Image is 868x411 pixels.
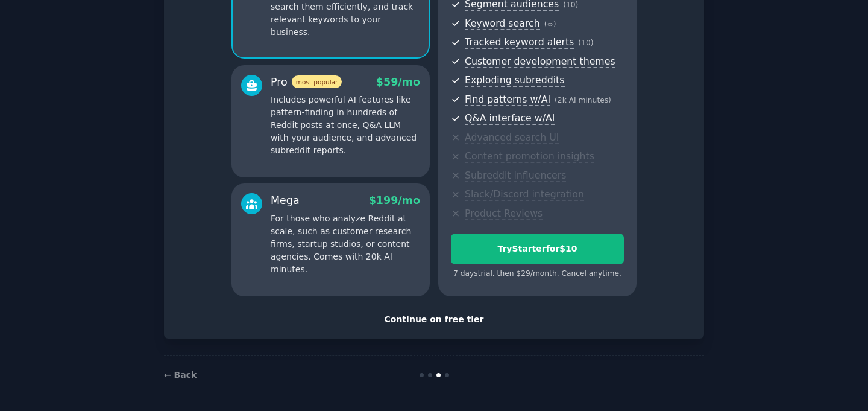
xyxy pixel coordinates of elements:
[177,313,691,326] div: Continue on free tier
[465,18,540,30] span: Keyword search
[271,193,300,208] div: Mega
[465,94,550,106] span: Find patterns w/AI
[376,76,420,88] span: $ 59 /mo
[465,170,566,182] span: Subreddit influencers
[465,208,542,220] span: Product Reviews
[544,20,556,28] span: ( ∞ )
[271,212,420,276] p: For those who analyze Reddit at scale, such as customer research firms, startup studios, or conte...
[465,56,615,68] span: Customer development themes
[578,39,593,47] span: ( 10 )
[555,96,611,104] span: ( 2k AI minutes )
[451,234,624,264] button: TryStarterfor$10
[465,188,584,201] span: Slack/Discord integration
[465,132,559,144] span: Advanced search UI
[563,1,578,9] span: ( 10 )
[465,74,564,87] span: Exploding subreddits
[451,243,623,255] div: Try Starter for $10
[292,75,342,88] span: most popular
[271,94,420,157] p: Includes powerful AI features like pattern-finding in hundreds of Reddit posts at once, Q&A LLM w...
[271,75,342,90] div: Pro
[164,370,197,380] a: ← Back
[369,194,420,206] span: $ 199 /mo
[465,36,574,49] span: Tracked keyword alerts
[465,150,594,163] span: Content promotion insights
[451,269,624,279] div: 7 days trial, then $ 29 /month . Cancel anytime.
[465,112,555,125] span: Q&A interface w/AI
